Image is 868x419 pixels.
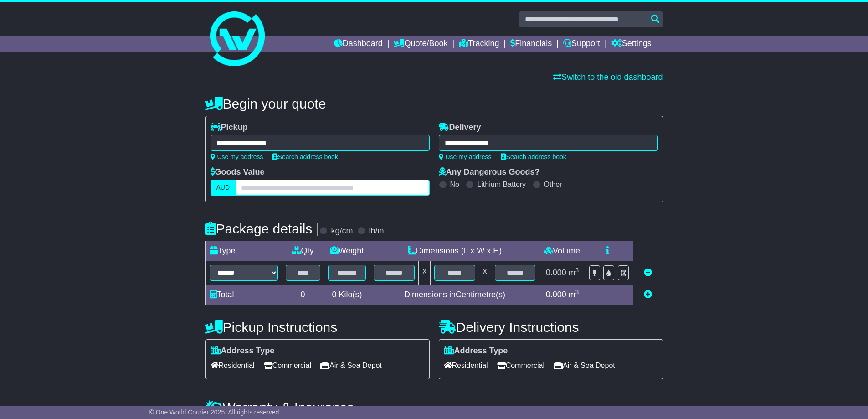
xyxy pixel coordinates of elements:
a: Dashboard [334,36,383,52]
label: Address Type [444,346,508,356]
h4: Warranty & Insurance [205,400,663,415]
span: © One World Courier 2025. All rights reserved. [149,409,281,416]
sup: 3 [575,289,579,295]
label: Pickup [211,123,248,133]
a: Support [563,36,600,52]
a: Quote/Book [394,36,447,52]
label: Delivery [439,123,481,133]
a: Use my address [211,153,263,160]
span: Residential [211,358,255,372]
a: Add new item [644,290,652,299]
td: x [479,261,491,285]
label: No [450,180,459,189]
a: Use my address [439,153,492,160]
td: Kilo(s) [324,285,370,305]
td: Total [205,285,282,305]
a: Search address book [272,153,338,160]
label: kg/cm [331,226,353,236]
td: Qty [282,241,324,261]
label: Any Dangerous Goods? [439,167,540,177]
td: Dimensions (L x W x H) [370,241,539,261]
span: 0.000 [546,268,566,277]
a: Search address book [501,153,566,160]
span: Commercial [497,358,544,372]
span: m [569,290,579,299]
span: m [569,268,579,277]
a: Settings [611,36,652,52]
span: Residential [444,358,488,372]
label: Address Type [211,346,275,356]
a: Tracking [459,36,499,52]
h4: Begin your quote [205,96,663,111]
a: Remove this item [644,268,652,277]
td: x [419,261,431,285]
span: Air & Sea Depot [554,358,615,372]
label: AUD [211,180,236,196]
h4: Package details | [205,221,320,236]
span: 0.000 [546,290,566,299]
a: Financials [510,36,552,52]
h4: Pickup Instructions [205,320,430,335]
td: 0 [282,285,324,305]
sup: 3 [575,267,579,274]
td: Dimensions in Centimetre(s) [370,285,539,305]
td: Volume [539,241,585,261]
a: Switch to the old dashboard [553,72,663,82]
span: Air & Sea Depot [320,358,382,372]
label: lb/in [369,226,384,236]
h4: Delivery Instructions [439,320,663,335]
td: Weight [324,241,370,261]
label: Lithium Battery [477,180,526,189]
td: Type [205,241,282,261]
label: Other [544,180,562,189]
span: 0 [332,290,336,299]
label: Goods Value [211,167,265,177]
span: Commercial [264,358,311,372]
